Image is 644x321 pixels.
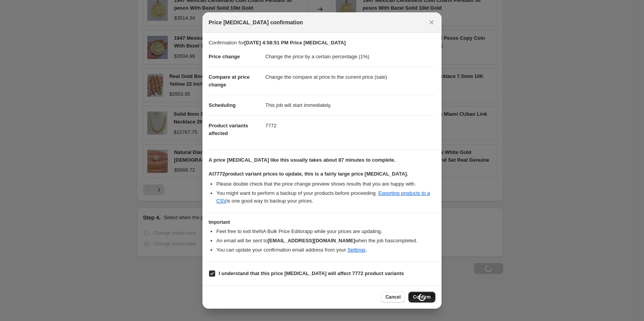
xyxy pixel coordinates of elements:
[347,247,366,253] a: Settings
[209,19,303,26] span: Price [MEDICAL_DATA] confirmation
[381,292,405,302] button: Cancel
[209,123,248,136] span: Product variants affected
[216,180,435,188] li: Please double check that the price change preview shows results that you are happy with.
[209,102,236,108] span: Scheduling
[209,171,408,177] b: At 7772 product variant prices to update, this is a fairly large price [MEDICAL_DATA].
[209,157,395,163] b: A price [MEDICAL_DATA] like this usually takes about 87 minutes to complete.
[209,74,250,88] span: Compare at price change
[209,39,435,47] p: Confirmation for
[216,228,435,235] li: Feel free to exit the NA Bulk Price Editor app while your prices are updating.
[216,237,435,245] li: An email will be sent to when the job has completed .
[219,270,404,276] b: I understand that this price [MEDICAL_DATA] will affect 7772 product variants
[244,40,346,46] b: [DATE] 4:58:51 PM Price [MEDICAL_DATA]
[216,189,435,205] li: You might want to perform a backup of your products before proceeding. is one good way to backup ...
[209,219,435,225] h3: Important
[386,294,401,300] span: Cancel
[209,54,240,59] span: Price change
[265,47,435,67] dd: Change the price by a certain percentage (1%)
[265,95,435,115] dd: This job will start immediately.
[265,67,435,87] dd: Change the compare at price to the current price (sale)
[268,238,355,243] b: [EMAIL_ADDRESS][DOMAIN_NAME]
[265,115,435,136] dd: 7772
[426,17,437,28] button: Close
[216,246,435,254] li: You can update your confirmation email address from your .
[216,190,430,204] a: Exporting products to a CSV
